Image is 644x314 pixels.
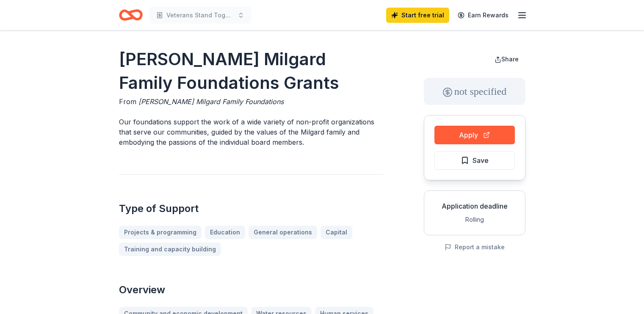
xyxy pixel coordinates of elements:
h2: Type of Support [119,202,383,215]
button: Report a mistake [445,242,505,252]
span: Save [473,155,489,166]
h1: [PERSON_NAME] Milgard Family Foundations Grants [119,47,383,95]
a: Training and capacity building [119,242,221,256]
div: Rolling [431,215,518,225]
div: From [119,96,383,107]
span: [PERSON_NAME] Milgard Family Foundations [138,97,284,106]
button: Save [434,151,515,170]
span: Share [501,55,519,63]
span: Veterans Stand Together [166,10,234,20]
div: Application deadline [431,201,518,211]
a: General operations [249,226,317,239]
div: not specified [424,78,525,105]
a: Earn Rewards [453,8,514,23]
button: Share [488,51,525,68]
a: Start free trial [386,8,449,23]
a: Capital [321,226,352,239]
button: Apply [434,126,515,144]
a: Home [119,5,143,25]
p: Our foundations support the work of a wide variety of non-profit organizations that serve our com... [119,117,383,147]
button: Veterans Stand Together [149,7,251,24]
a: Education [205,226,245,239]
h2: Overview [119,283,383,297]
a: Projects & programming [119,226,202,239]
